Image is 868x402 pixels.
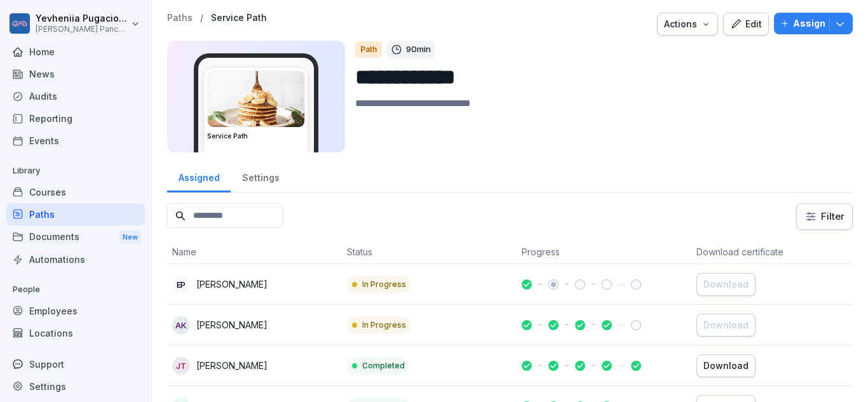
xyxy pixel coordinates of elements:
[696,273,756,296] button: Download
[167,240,342,264] th: Name
[231,160,290,192] a: Settings
[703,359,749,373] div: Download
[6,161,145,181] p: Library
[6,353,145,375] div: Support
[6,322,145,344] a: Locations
[6,203,145,225] a: Paths
[36,25,128,34] p: [PERSON_NAME] Pancakes
[6,41,145,63] a: Home
[167,13,193,23] a: Paths
[342,240,517,264] th: Status
[6,225,145,249] a: DocumentsNew
[196,318,268,332] p: [PERSON_NAME]
[6,130,145,152] a: Events
[657,13,718,36] button: Actions
[362,319,406,331] p: In Progress
[723,13,769,36] button: Edit
[196,278,268,291] p: [PERSON_NAME]
[793,17,825,30] p: Assign
[211,13,267,23] a: Service Path
[207,131,305,141] h3: Service Path
[355,41,382,58] div: Path
[696,354,756,377] button: Download
[6,85,145,107] a: Audits
[6,375,145,398] a: Settings
[517,240,691,264] th: Progress
[6,107,145,130] a: Reporting
[691,240,866,264] th: Download certificate
[172,316,190,334] div: AK
[703,278,749,291] div: Download
[167,160,231,192] a: Assigned
[36,13,128,24] p: Yevheniia Pugaciova
[730,17,762,31] div: Edit
[664,17,711,31] div: Actions
[6,248,145,271] a: Automations
[6,181,145,203] a: Courses
[172,357,190,375] div: JT
[703,318,749,332] div: Download
[774,13,853,34] button: Assign
[6,300,145,322] a: Employees
[6,279,145,300] p: People
[6,225,145,249] div: Documents
[696,314,756,337] button: Download
[200,13,203,23] p: /
[362,279,406,290] p: In Progress
[119,230,141,245] div: New
[362,360,405,372] p: Completed
[172,276,190,293] div: EP
[804,210,844,223] div: Filter
[6,63,145,85] a: News
[406,43,431,56] p: 90 min
[208,71,304,127] img: ncbwhi37wtpxh8yymvzyqe69.png
[196,359,268,372] p: [PERSON_NAME]
[797,204,852,229] button: Filter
